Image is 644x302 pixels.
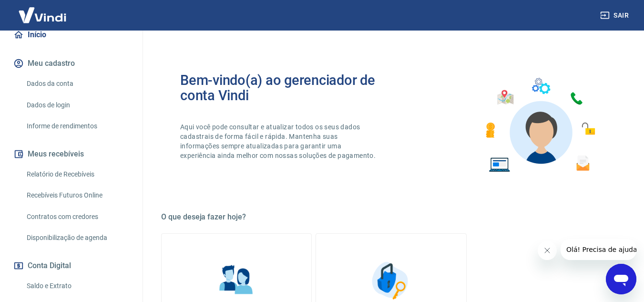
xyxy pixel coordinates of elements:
img: Vindi [11,0,73,30]
a: Contratos com credores [23,207,131,227]
a: Início [11,24,131,45]
span: Olá! Precisa de ajuda? [6,7,80,14]
a: Dados de login [23,95,131,115]
iframe: Mensagem da empresa [561,239,636,260]
a: Relatório de Recebíveis [23,165,131,184]
img: Imagem de um avatar masculino com diversos icones exemplificando as funcionalidades do gerenciado... [477,73,602,178]
iframe: Botão para abrir a janela de mensagens [606,264,636,294]
button: Meu cadastro [11,53,131,74]
a: Dados da conta [23,74,131,94]
button: Conta Digital [11,255,131,276]
button: Meus recebíveis [11,144,131,165]
p: Aqui você pode consultar e atualizar todos os seus dados cadastrais de forma fácil e rápida. Mant... [180,122,378,160]
a: Disponibilização de agenda [23,228,131,248]
h5: O que deseja fazer hoje? [161,212,621,222]
iframe: Fechar mensagem [538,241,557,260]
a: Saldo e Extrato [23,276,131,296]
h2: Bem-vindo(a) ao gerenciador de conta Vindi [180,73,391,103]
a: Recebíveis Futuros Online [23,186,131,205]
a: Informe de rendimentos [23,116,131,136]
button: Sair [598,7,633,24]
